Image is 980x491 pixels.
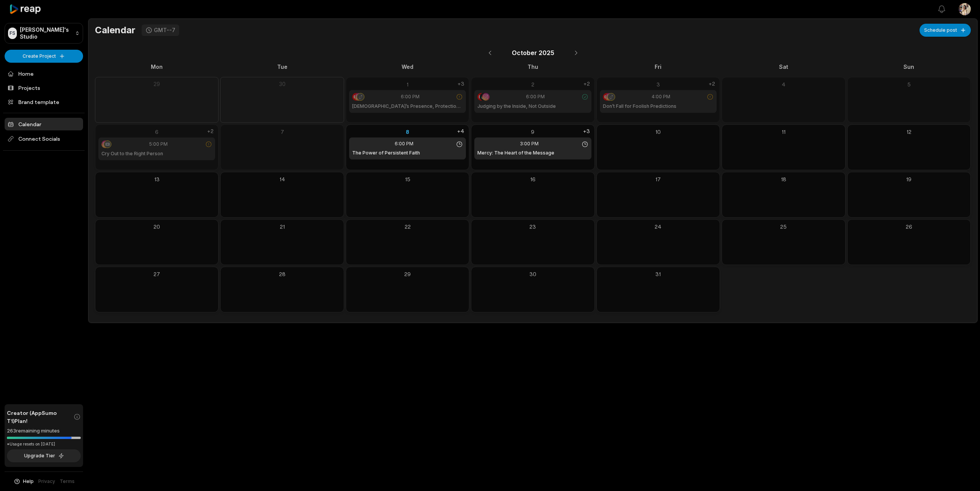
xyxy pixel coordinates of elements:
span: 6:00 PM [401,93,420,100]
div: Fri [596,63,720,71]
button: Help [13,478,34,485]
div: 3 [600,80,717,88]
button: Upgrade Tier [7,449,81,462]
h1: Calendar [95,24,136,36]
div: 4 [725,80,842,88]
span: Creator (AppSumo T1) Plan! [7,409,73,425]
div: Mon [95,63,219,71]
div: Sun [847,63,971,71]
span: Help [23,478,34,485]
span: October 2025 [512,48,554,57]
div: Sat [722,63,845,71]
div: *Usage resets on [DATE] [7,441,81,447]
div: Thu [471,63,595,71]
span: 6:00 PM [395,140,413,147]
span: 6:00 PM [526,93,545,100]
h1: The Power of Persistent Faith [352,150,420,156]
div: GMT--7 [154,27,175,34]
div: Tue [220,63,344,71]
button: Create Project [5,50,83,63]
h1: [DEMOGRAPHIC_DATA]’s Presence, Protection, and Plan [352,103,463,110]
h1: Mercy: The Heart of the Message [477,150,554,156]
span: 3:00 PM [520,140,539,147]
button: Schedule post [920,24,971,37]
div: 263 remaining minutes [7,427,81,435]
div: 30 [224,80,340,88]
div: 1 [349,80,466,88]
div: 2 [474,80,591,88]
h1: Cry Out to the Right Person [101,150,163,157]
div: 5 [851,80,967,88]
div: Wed [346,63,469,71]
div: 9 [474,128,591,136]
div: 7 [224,128,340,136]
h1: Don’t Fall for Foolish Predictions [603,103,676,110]
div: FS [8,28,17,39]
span: 4:00 PM [652,93,670,100]
a: Home [5,67,83,80]
span: Connect Socials [5,132,83,146]
a: Projects [5,81,83,94]
div: 29 [98,80,215,88]
div: 8 [349,128,466,136]
a: Terms [60,478,75,485]
h1: Judging by the Inside, Not Outside [477,103,556,110]
a: Brand template [5,96,83,108]
a: Calendar [5,118,83,130]
a: Privacy [38,478,55,485]
div: 6 [98,128,215,136]
p: [PERSON_NAME]'s Studio [20,26,72,40]
span: 5:00 PM [149,141,168,148]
